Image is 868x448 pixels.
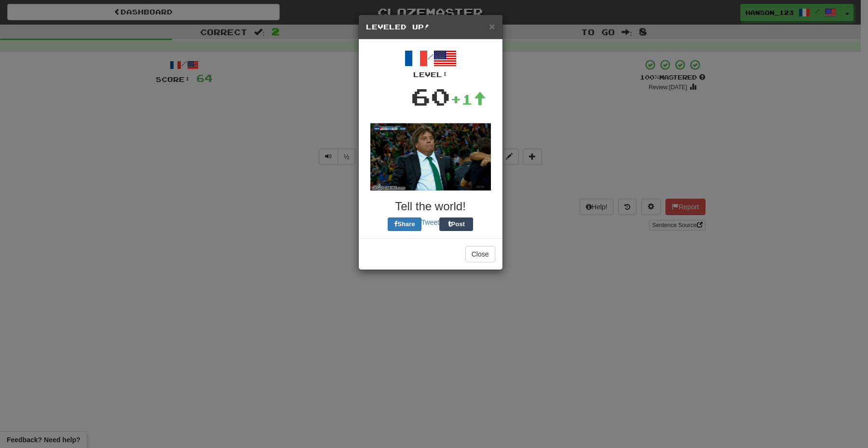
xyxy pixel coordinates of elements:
[366,200,495,213] h3: Tell the world!
[465,246,495,262] button: Close
[388,217,421,231] button: Share
[366,22,495,32] h5: Leveled Up!
[366,47,495,80] div: /
[370,123,491,190] img: soccer-coach-305de1daf777ce53eb89c6f6bc29008043040bc4dbfb934f710cb4871828419f.gif
[489,21,495,31] button: Close
[439,217,473,231] button: Post
[421,218,439,226] a: Tweet
[366,70,495,80] div: Level:
[489,21,495,32] span: ×
[411,80,450,113] div: 60
[450,90,486,109] div: +1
